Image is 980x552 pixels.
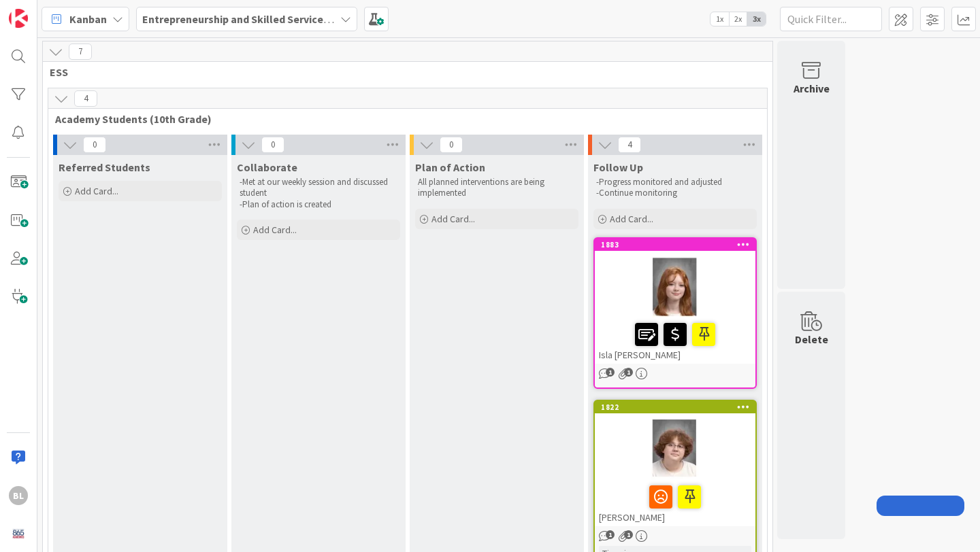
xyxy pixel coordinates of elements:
span: Collaborate [237,160,297,174]
div: 1883 [595,239,755,251]
p: All planned interventions are being implemented [418,177,576,199]
span: 0 [440,137,463,153]
a: 1883Isla [PERSON_NAME] [593,237,757,389]
span: 1x [710,12,729,26]
div: 1822 [595,401,755,413]
span: Academy Students (10th Grade) [55,112,750,126]
p: -Progress monitored and adjusted [596,177,754,188]
span: 1 [624,368,633,377]
span: Add Card... [610,213,653,225]
span: Add Card... [253,224,297,236]
p: -Met at our weekly session and discussed student [240,177,397,199]
span: 0 [261,137,284,153]
span: 1 [606,368,615,377]
span: Referred Students [59,160,150,174]
div: 1822 [601,402,755,412]
span: 7 [69,44,92,60]
span: Follow Up [593,160,643,174]
div: Delete [795,331,828,347]
span: 1 [624,530,633,539]
span: Add Card... [75,185,118,197]
span: 1 [606,530,615,539]
span: 4 [618,137,641,153]
div: 1883Isla [PERSON_NAME] [595,239,755,364]
div: Archive [794,80,830,97]
div: [PERSON_NAME] [595,480,755,526]
div: BL [9,486,28,505]
p: -Continue monitoring [596,188,754,199]
span: Add Card... [431,213,475,225]
div: Isla [PERSON_NAME] [595,317,755,364]
div: 1883 [601,240,755,249]
span: Kanban [69,11,107,27]
input: Quick Filter... [780,7,882,31]
b: Entrepreneurship and Skilled Services Interventions - [DATE]-[DATE] [142,12,475,26]
span: ESS [50,65,755,79]
img: Visit kanbanzone.com [9,9,28,28]
span: 3x [747,12,766,26]
span: 2x [729,12,747,26]
span: Plan of Action [415,160,485,174]
span: 0 [83,137,106,153]
img: avatar [9,524,28,543]
div: 1822[PERSON_NAME] [595,401,755,526]
span: 4 [74,90,97,107]
p: -Plan of action is created [240,199,397,210]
